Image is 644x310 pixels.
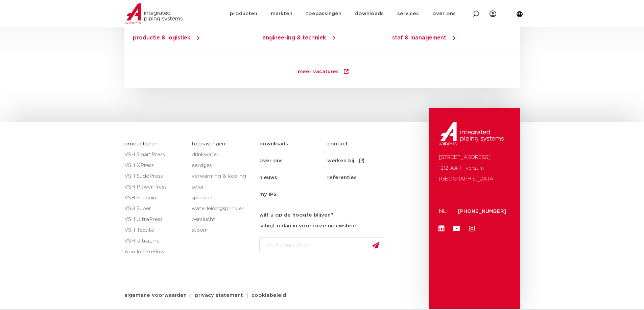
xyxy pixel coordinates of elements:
[192,160,253,171] a: aardgas
[124,203,185,214] a: VSH Super
[190,293,248,298] a: privacy statement
[124,214,185,225] a: VSH UltraPress
[327,169,395,186] a: referenties
[392,35,446,40] a: staf & management
[327,152,395,169] a: werken bij
[124,141,158,146] a: productlijnen
[259,237,384,253] input: info@emailadres.nl
[192,141,225,146] a: toepassingen
[458,209,506,214] a: [PHONE_NUMBER]
[192,171,253,182] a: verwarming & koeling
[133,35,190,40] a: productie & logistiek
[192,225,253,236] a: stoom
[259,152,327,169] a: over ons
[124,247,185,257] a: Apollo ProFlow
[124,193,185,203] a: VSH Shurjoint
[192,182,253,193] a: solar
[327,136,395,152] a: contact
[259,136,327,152] a: downloads
[192,149,253,160] a: drinkwater
[195,293,243,298] span: privacy statement
[284,62,363,81] a: meer vacatures
[259,258,362,285] iframe: reCAPTCHA
[372,242,379,249] img: send.svg
[252,293,286,298] span: cookiebeleid
[192,214,253,225] a: perslucht
[259,169,327,186] a: nieuws
[259,136,425,203] nav: Menu
[124,160,185,171] a: VSH XPress
[439,206,450,217] p: NL:
[124,182,185,193] a: VSH PowerPress
[259,186,327,203] a: my IPS
[124,236,185,247] a: VSH UltraLine
[259,213,333,218] strong: wilt u op de hoogte blijven?
[119,293,192,298] a: algemene voorwaarden
[124,225,185,236] a: VSH Tectite
[246,293,291,298] a: cookiebeleid
[192,193,253,203] a: sprinkler
[298,69,339,76] span: meer vacatures
[124,171,185,182] a: VSH SudoPress
[124,149,185,160] a: VSH SmartPress
[259,223,359,228] strong: schrijf u dan in voor onze nieuwsbrief.
[192,203,253,214] a: waterleidingsprinkler
[262,35,326,40] a: engineering & techniek
[124,293,187,298] span: algemene voorwaarden
[439,152,510,185] p: [STREET_ADDRESS] 1212 AA Hilversum [GEOGRAPHIC_DATA]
